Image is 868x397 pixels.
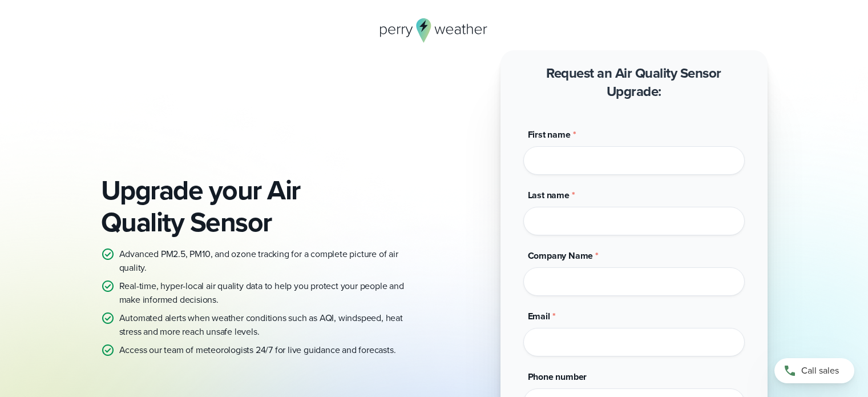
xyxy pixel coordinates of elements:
[528,310,550,323] span: Email
[528,128,571,141] span: First name
[546,63,721,102] strong: Request an Air Quality Sensor Upgrade:
[528,189,570,202] span: Last name
[119,279,425,307] p: Real-time, hyper-local air quality data to help you protect your people and make informed decisions.
[101,174,425,238] h1: Upgrade your Air Quality Sensor
[528,249,594,262] span: Company Name
[119,311,425,339] p: Automated alerts when weather conditions such as AQI, windspeed, heat stress and more reach unsaf...
[801,364,839,378] span: Call sales
[528,370,587,383] span: Phone number
[119,247,425,275] p: Advanced PM2.5, PM10, and ozone tracking for a complete picture of air quality.
[119,343,396,357] p: Access our team of meteorologists 24/7 for live guidance and forecasts.
[774,358,854,383] a: Call sales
